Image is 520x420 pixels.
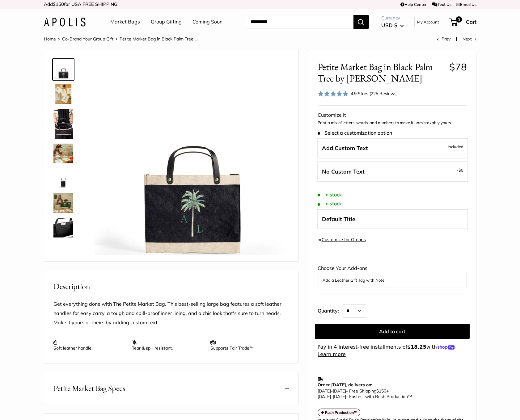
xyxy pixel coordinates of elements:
p: Print a mix of letters, words, and numbers to make it unmistakably yours. [318,120,467,126]
a: Co-Brand Your Group Gift [62,36,113,42]
a: Coming Soon [192,17,222,27]
p: Soft leather handle. [53,340,126,351]
span: Petite Market Bag in Black Palm Tree by [PERSON_NAME] [318,61,445,84]
div: 4.9 Stars (225 Reviews) [351,90,398,97]
label: Leave Blank [317,162,468,182]
span: $150 [376,388,386,394]
button: Add a Leather Gift Tag with Note [323,276,462,284]
button: Add to cart [315,324,470,339]
img: Petite Market Bag in Black Palm Tree by Amy Logsdon [53,193,73,213]
img: Apolis [44,18,86,27]
div: Customize It [318,111,467,120]
span: Currency [381,14,404,22]
span: $5 [459,168,463,173]
a: Email Us [456,2,476,7]
a: Help Center [400,2,427,7]
input: Search... [246,15,353,29]
a: Text Us [432,2,451,7]
span: Default Title [322,216,355,223]
a: Market Bags [110,17,140,27]
a: Petite Market Bag in Black Palm Tree by Amy Logsdon [52,108,74,140]
strong: Rush Production™ [325,410,357,415]
span: $78 [449,61,467,73]
label: Default Title [317,209,468,229]
a: Home [44,36,56,42]
span: - [331,388,333,394]
a: My Account [417,18,439,26]
label: Quantity: [318,302,343,318]
span: Included [448,143,463,150]
span: In stock [318,192,342,198]
button: USD $ [381,20,404,30]
span: [DATE] [333,388,346,394]
a: Group Gifting [151,17,182,27]
a: Prev [437,36,450,42]
a: Petite Market Bag in Black Palm Tree by Amy Logsdon [52,216,74,239]
span: USD $ [381,22,397,28]
label: Add Custom Text [317,138,468,158]
span: Cart [466,19,476,25]
a: Next [463,36,476,42]
span: Add Custom Text [322,145,368,152]
span: - Fastest with Rush Production™ [318,394,412,399]
p: - Free Shipping + [318,388,464,399]
a: Petite Market Bag in Black Palm Tree by Amy Logsdon [52,142,74,165]
img: Petite Market Bag in Black Palm Tree by Amy Logsdon [94,60,289,255]
p: Get everything done with The Petite Market Bag. This best-selling large bag features a soft leath... [53,300,289,327]
img: Petite Market Bag in Black Palm Tree by Amy Logsdon [53,60,73,79]
button: Petite Market Bag Specs [44,373,298,404]
span: [DATE] [318,394,331,399]
p: Tear & spill resistant. [132,340,204,351]
img: Petite Market Bag in Black Palm Tree by Amy Logsdon [53,84,73,104]
img: Petite Market Bag in Black Palm Tree by Amy Logsdon [53,144,73,163]
img: Petite Market Bag in Black Palm Tree by Amy Logsdon [53,218,73,237]
a: Petite Market Bag in Black Palm Tree by Amy Logsdon [52,192,74,214]
h2: Description [53,280,289,292]
img: Petite Market Bag in Black Palm Tree by Amy Logsdon [53,168,73,188]
a: Customize for Groups [322,237,366,242]
span: Petite Market Bag in Black Palm Tree ... [120,36,197,42]
div: Choose Your Add-ons [318,264,467,287]
span: [DATE] [333,394,346,399]
a: Petite Market Bag in Black Palm Tree by Amy Logsdon [52,83,74,105]
span: - [331,394,333,399]
span: Petite Market Bag Specs [53,382,125,394]
a: Petite Market Bag in Black Palm Tree by Amy Logsdon [52,167,74,189]
nav: Breadcrumb [44,35,197,43]
strong: Order [DATE], delivers on: [318,382,372,388]
span: 0 [455,16,462,23]
span: In stock [318,201,342,207]
div: 4.9 Stars (225 Reviews) [318,89,398,98]
img: Petite Market Bag in Black Palm Tree by Amy Logsdon [53,109,73,139]
span: Select a customization option [318,130,392,136]
a: 0 Cart [450,17,476,27]
span: - [457,166,463,174]
span: [DATE] [318,388,331,394]
div: or [318,236,366,244]
span: $150 [53,1,64,7]
a: Petite Market Bag in Black Palm Tree by Amy Logsdon [52,58,74,81]
span: No Custom Text [322,168,365,175]
p: Supports Fair Trade™ [210,340,283,351]
button: Search [353,15,369,29]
